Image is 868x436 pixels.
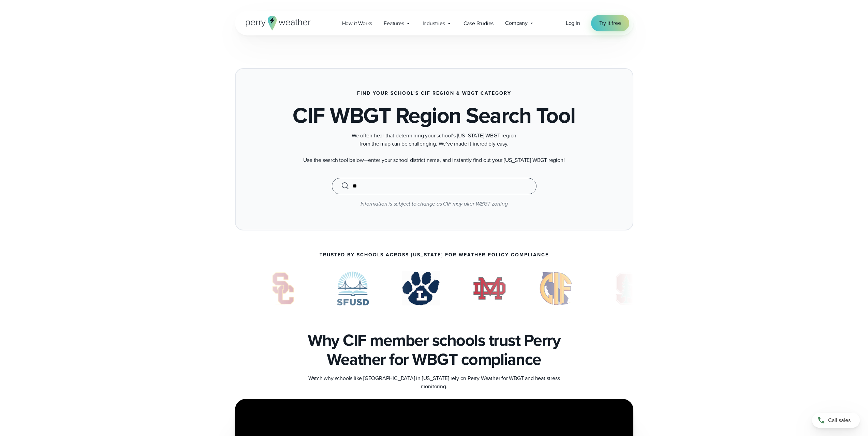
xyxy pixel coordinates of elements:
img: Stanford-University.svg [605,271,647,305]
a: Case Studies [458,16,500,30]
div: 1 of 7 [605,271,647,305]
div: slideshow [235,271,633,309]
p: Watch why schools like [GEOGRAPHIC_DATA] in [US_STATE] rely on Perry Weather for WBGT and heat st... [298,374,571,391]
h3: Why CIF member schools trust Perry Weather for WBGT compliance [235,331,633,369]
span: How it Works [342,19,372,28]
div: 3 of 7 [262,271,304,305]
div: 7 of 7 [539,271,573,305]
h3: Find Your School’s CIF Region & WBGT Category [357,91,511,96]
p: Trusted by Schools Across [US_STATE] for Weather Policy Compliance [320,252,549,258]
span: Company [505,19,528,27]
div: 4 of 7 [337,271,369,305]
img: University-of-Southern-California-USC.svg [262,271,304,305]
span: Try it free [599,19,621,27]
span: Case Studies [464,19,494,28]
a: Log in [566,19,580,27]
span: Call sales [828,416,851,424]
p: We often hear that determining your school’s [US_STATE] WBGT region from the map can be challengi... [298,132,571,148]
img: San Fransisco Unified School District [337,271,369,305]
span: Industries [423,19,445,28]
a: Call sales [812,413,860,428]
p: Information is subject to change as CIF may alter WBGT zoning [255,200,614,208]
span: Features [384,19,404,28]
h1: CIF WBGT Region Search Tool [293,104,575,126]
a: Try it free [591,15,629,31]
p: Use the search tool below—enter your school district name, and instantly find out your [US_STATE]... [298,156,571,164]
div: 5 of 7 [402,271,440,305]
div: 6 of 7 [472,271,506,305]
span: Log in [566,19,580,27]
a: How it Works [336,16,378,30]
